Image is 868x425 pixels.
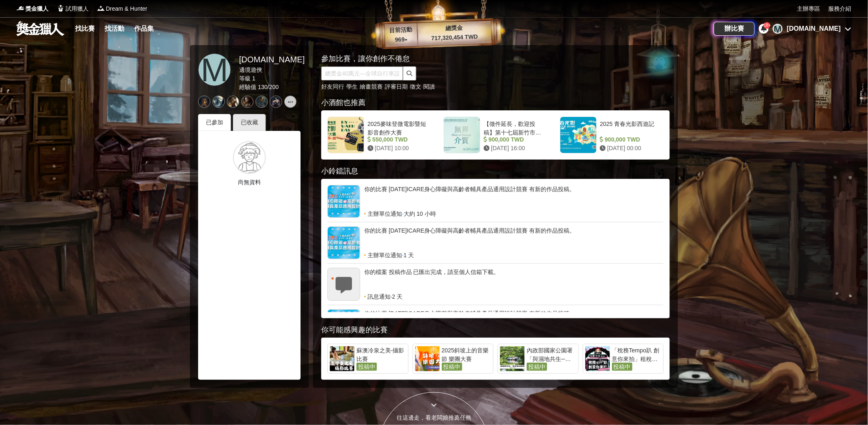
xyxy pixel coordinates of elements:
a: 2025斜坡上的音樂節 樂團大賽投稿中 [413,344,494,374]
span: · [402,210,404,218]
span: · [391,292,392,301]
span: 主辦單位通知 [368,251,402,259]
div: 你可能感興趣的比賽 [321,324,670,336]
a: M [198,53,231,86]
span: 獎金獵人 [25,5,48,13]
input: 總獎金40萬元—全球自行車設計比賽 [321,66,403,80]
a: 辦比賽 [714,22,755,36]
p: 969 ▴ [385,35,418,45]
img: Logo [57,4,65,12]
div: 內政部國家公園署「與濕地共生─臺灣濕地映像」攝影比賽 [527,346,576,363]
a: 找比賽 [72,23,98,34]
img: Logo [97,4,105,12]
div: 蘇澳冷泉之美-攝影比賽 [356,346,406,363]
span: 投稿中 [356,363,377,371]
span: 主辦單位通知 [368,210,402,218]
a: 「稅務Tempo趴 創意你來拍」租稅短影音創作競賽投稿中 [583,344,664,374]
p: 目前活動 [384,25,418,35]
div: [DOMAIN_NAME] [787,24,841,34]
a: 評審日期 [385,83,408,90]
span: 2 天 [392,292,403,301]
a: 好友同行 [321,83,344,90]
div: 【徵件延長，歡迎投稿】第十七屆新竹市金玻獎玻璃藝術暨設計應用創作比賽 [484,120,544,135]
a: 你的比賽 [DATE]ICARE身心障礙與高齡者輔具產品通用設計競賽 有新的作品投稿。主辦單位通知·2 天 [327,309,664,342]
a: 內政部國家公園署「與濕地共生─臺灣濕地映像」攝影比賽投稿中 [498,344,579,374]
a: 主辦專區 [797,5,820,13]
div: 2025麥味登微電影暨短影音創作大賽 [368,120,428,135]
div: 你的比賽 [DATE]ICARE身心障礙與高齡者輔具產品通用設計競賽 有新的作品投稿。 [364,226,664,251]
a: 學生 [346,83,358,90]
div: 550,000 TWD [368,135,428,144]
a: 繪畫競賽 [360,83,383,90]
img: Logo [16,4,25,12]
div: 900,000 TWD [484,135,544,144]
div: 900,000 TWD [600,135,660,144]
div: [DATE] 10:00 [368,144,428,153]
span: 1 天 [404,251,414,259]
p: 總獎金 [417,23,491,34]
a: 你的比賽 [DATE]ICARE身心障礙與高齡者輔具產品通用設計競賽 有新的作品投稿。主辦單位通知·大約 10 小時 [327,185,664,218]
span: Dream & Hunter [106,5,147,13]
span: 投稿中 [612,363,633,371]
span: 130 / 200 [258,84,279,90]
div: [DOMAIN_NAME] [239,53,305,66]
p: 717,320,454 TWD [418,32,492,43]
div: 已收藏 [233,114,266,131]
div: 2025 青春光影西遊記 [600,120,660,135]
a: 徵文 [410,83,421,90]
span: · [402,251,404,259]
div: 小酒館也推薦 [321,97,670,108]
span: 等級 [239,75,251,82]
a: Logo試用獵人 [57,5,89,13]
span: 訊息通知 [368,292,391,301]
div: 已參加 [198,114,231,131]
a: 蘇澳冷泉之美-攝影比賽投稿中 [327,344,409,374]
span: 18+ [764,23,771,27]
div: 你的比賽 [DATE]ICARE身心障礙與高齡者輔具產品通用設計競賽 有新的作品投稿。 [364,309,664,334]
a: 找活動 [101,23,128,34]
div: M [773,24,783,34]
a: 【徵件延長，歡迎投稿】第十七屆新竹市金玻獎玻璃藝術暨設計應用創作比賽 900,000 TWD [DATE] 16:00 [439,112,551,158]
a: 你的比賽 [DATE]ICARE身心障礙與高齡者輔具產品通用設計競賽 有新的作品投稿。主辦單位通知·1 天 [327,226,664,259]
span: 1 [252,75,256,82]
div: [DATE] 00:00 [600,144,660,153]
div: 2025斜坡上的音樂節 樂團大賽 [442,346,491,363]
div: 你的檔案 投稿作品 已匯出完成，請至個人信箱下載。 [364,268,664,292]
a: 2025麥味登微電影暨短影音創作大賽 550,000 TWD [DATE] 10:00 [323,112,435,158]
div: 往這邊走，看老闆娘推薦任務 [379,414,489,422]
span: 試用獵人 [66,5,89,13]
a: 服務介紹 [829,5,852,13]
div: 小鈴鐺訊息 [321,166,670,177]
div: 參加比賽，讓你創作不倦怠 [321,53,641,64]
span: 經驗值 [239,84,256,90]
div: [DATE] 16:00 [484,144,544,153]
a: 2025 青春光影西遊記 900,000 TWD [DATE] 00:00 [556,112,668,158]
span: 大約 10 小時 [404,210,436,218]
a: LogoDream & Hunter [97,5,147,13]
p: 尚無資料 [204,178,295,187]
div: 「稅務Tempo趴 創意你來拍」租稅短影音創作競賽 [612,346,662,363]
div: 邊境遊俠 [239,66,305,74]
span: 投稿中 [527,363,547,371]
span: 投稿中 [442,363,462,371]
div: 你的比賽 [DATE]ICARE身心障礙與高齡者輔具產品通用設計競賽 有新的作品投稿。 [364,185,664,210]
a: Logo獎金獵人 [16,5,48,13]
a: 閱讀 [423,83,435,90]
a: 作品集 [131,23,157,34]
